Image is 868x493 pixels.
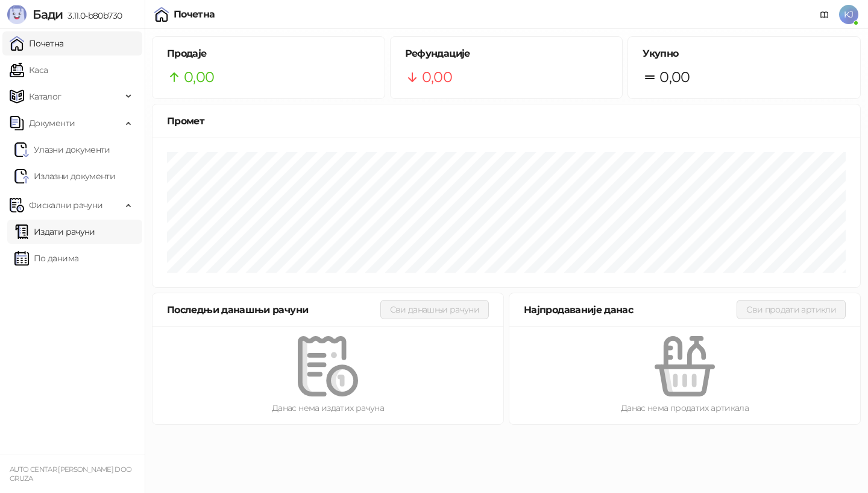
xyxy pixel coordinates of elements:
span: KJ [839,5,858,24]
a: Ulazni dokumentiУлазни документи [14,138,110,162]
button: Сви данашњи рачуни [380,300,489,319]
a: Издати рачуни [14,220,95,244]
small: AUTO CENTAR [PERSON_NAME] DOO GRUZA [10,465,131,483]
a: Почетна [10,31,64,56]
span: Документи [29,111,75,135]
span: Фискални рачуни [29,193,102,217]
div: Последњи данашњи рачуни [167,302,380,317]
div: Почетна [174,10,215,19]
a: Излазни документи [14,164,115,188]
div: Промет [167,113,846,129]
h5: Продаје [167,46,370,61]
span: 0,00 [184,66,214,89]
span: 0,00 [422,66,452,89]
img: Logo [7,5,27,24]
a: Каса [10,58,48,82]
a: Документација [815,5,834,24]
span: Бади [33,7,63,22]
h5: Рефундације [405,46,608,61]
button: Сви продати артикли [737,300,846,319]
div: Данас нема продатих артикала [529,401,841,415]
div: Најпродаваније данас [524,302,737,317]
div: Данас нема издатих рачуна [172,401,484,415]
h5: Укупно [643,46,846,61]
a: По данима [14,246,78,270]
span: 3.11.0-b80b730 [63,10,122,21]
span: Каталог [29,84,61,109]
span: 0,00 [659,66,690,89]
